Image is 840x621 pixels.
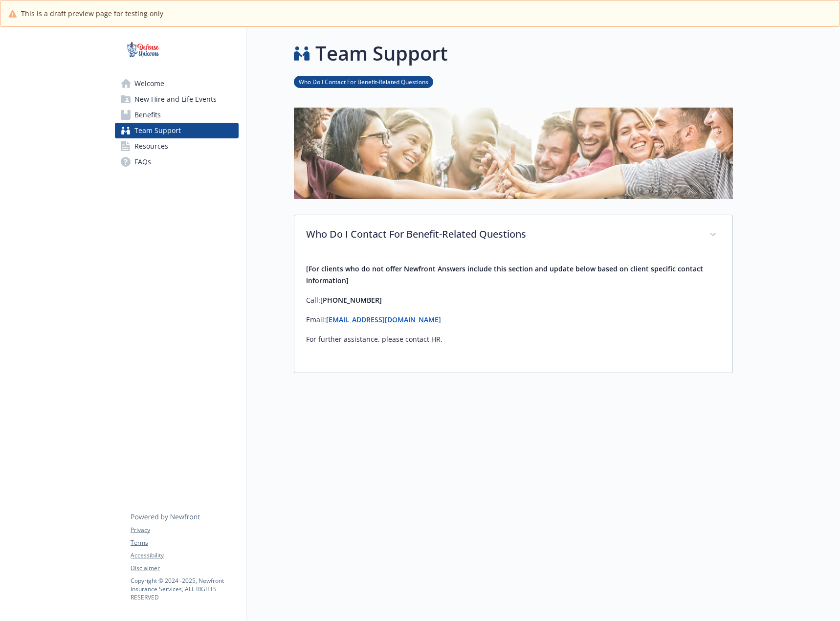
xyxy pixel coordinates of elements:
div: Who Do I Contact For Benefit-Related Questions [294,215,732,255]
span: Team Support [134,123,181,138]
a: Benefits [115,107,239,123]
a: New Hire and Life Events [115,91,239,107]
a: Privacy [131,526,238,534]
p: Call: [306,294,721,306]
a: Welcome [115,76,239,91]
p: For further assistance, please contact HR. [306,333,721,345]
a: Disclaimer [131,564,238,573]
a: Resources [115,138,239,154]
a: Terms [131,538,238,547]
span: FAQs [134,154,151,170]
span: New Hire and Life Events [134,91,217,107]
p: Who Do I Contact For Benefit-Related Questions [306,227,697,242]
strong: [PHONE_NUMBER] [320,295,382,305]
h1: Team Support [315,39,448,68]
p: Copyright © 2024 - 2025 , Newfront Insurance Services, ALL RIGHTS RESERVED [131,577,238,601]
a: Who Do I Contact For Benefit-Related Questions [294,77,433,86]
span: Resources [134,138,168,154]
span: Benefits [134,107,161,123]
img: team support page banner [294,108,733,199]
span: Welcome [134,76,164,91]
div: Who Do I Contact For Benefit-Related Questions [294,255,732,373]
span: This is a draft preview page for testing only [21,8,163,19]
p: Email: [306,314,721,326]
a: Accessibility [131,551,238,560]
a: [EMAIL_ADDRESS][DOMAIN_NAME] [326,315,441,324]
strong: [For clients who do not offer Newfront Answers include this section and update below based on cli... [306,264,703,285]
a: Team Support [115,123,239,138]
a: FAQs [115,154,239,170]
